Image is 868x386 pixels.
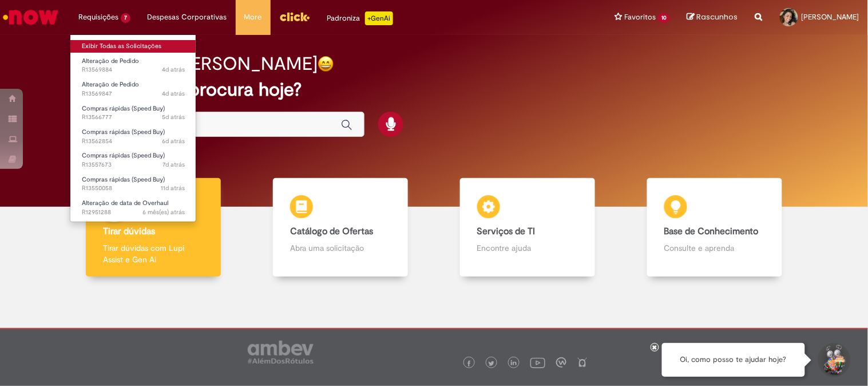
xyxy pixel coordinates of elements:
[817,343,851,377] button: Iniciar Conversa de Suporte
[664,242,765,254] p: Consulte e aprenda
[624,11,656,23] span: Favoritos
[70,34,196,222] ul: Requisições
[82,137,185,146] span: R13562854
[664,226,759,237] b: Base de Conhecimento
[162,113,185,121] span: 5d atrás
[142,208,185,216] time: 15/04/2025 14:59:09
[86,54,318,74] h2: Boa tarde, [PERSON_NAME]
[82,57,139,65] span: Alteração de Pedido
[318,56,334,72] img: happy-face.png
[82,208,185,217] span: R12951288
[244,11,262,23] span: More
[279,8,310,25] img: click_logo_yellow_360x200.png
[86,80,782,100] h2: O que você procura hoje?
[70,103,196,124] a: Aberto R13566777 : Compras rápidas (Speed Buy)
[121,13,130,23] span: 7
[162,65,185,74] time: 26/09/2025 10:47:35
[477,226,536,237] b: Serviços de TI
[161,184,185,192] time: 19/09/2025 11:06:05
[162,113,185,121] time: 25/09/2025 14:02:16
[148,11,227,23] span: Despesas Corporativas
[70,40,196,53] a: Exibir Todas as Solicitações
[70,126,196,147] a: Aberto R13562854 : Compras rápidas (Speed Buy)
[70,197,196,218] a: Aberto R12951288 : Alteração de data de Overhaul
[103,242,204,265] p: Tirar dúvidas com Lupi Assist e Gen Ai
[434,178,621,277] a: Serviços de TI Encontre ajuda
[556,357,566,368] img: logo_footer_workplace.png
[82,184,185,193] span: R13550058
[658,13,670,23] span: 10
[621,178,808,277] a: Base de Conhecimento Consulte e aprenda
[161,184,185,192] span: 11d atrás
[70,55,196,76] a: Aberto R13569884 : Alteração de Pedido
[802,12,859,22] span: [PERSON_NAME]
[162,160,185,169] span: 7d atrás
[82,175,165,184] span: Compras rápidas (Speed Buy)
[162,137,185,145] span: 6d atrás
[60,178,247,277] a: Tirar dúvidas Tirar dúvidas com Lupi Assist e Gen Ai
[82,160,185,170] span: R13557673
[70,174,196,195] a: Aberto R13550058 : Compras rápidas (Speed Buy)
[697,11,738,22] span: Rascunhos
[290,242,391,254] p: Abra uma solicitação
[70,149,196,171] a: Aberto R13557673 : Compras rápidas (Speed Buy)
[82,128,165,136] span: Compras rápidas (Speed Buy)
[290,226,373,237] b: Catálogo de Ofertas
[489,361,494,367] img: logo_footer_twitter.png
[247,178,434,277] a: Catálogo de Ofertas Abra uma solicitação
[82,80,139,89] span: Alteração de Pedido
[248,341,314,364] img: logo_footer_ambev_rotulo_gray.png
[103,226,155,237] b: Tirar dúvidas
[82,199,168,207] span: Alteração de data de Overhaul
[530,355,545,370] img: logo_footer_youtube.png
[327,11,393,25] div: Padroniza
[687,12,738,23] a: Rascunhos
[82,65,185,74] span: R13569884
[466,361,472,367] img: logo_footer_facebook.png
[162,89,185,98] span: 4d atrás
[162,89,185,98] time: 26/09/2025 10:39:59
[82,151,165,160] span: Compras rápidas (Speed Buy)
[82,113,185,122] span: R13566777
[365,11,393,25] p: +GenAi
[477,242,578,254] p: Encontre ajuda
[162,160,185,169] time: 23/09/2025 09:20:16
[662,343,805,377] div: Oi, como posso te ajudar hoje?
[82,104,165,113] span: Compras rápidas (Speed Buy)
[70,78,196,100] a: Aberto R13569847 : Alteração de Pedido
[142,208,185,216] span: 6 mês(es) atrás
[577,357,588,368] img: logo_footer_naosei.png
[78,11,118,23] span: Requisições
[162,65,185,74] span: 4d atrás
[1,6,60,29] img: ServiceNow
[82,89,185,99] span: R13569847
[162,137,185,145] time: 24/09/2025 12:33:42
[511,360,517,367] img: logo_footer_linkedin.png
